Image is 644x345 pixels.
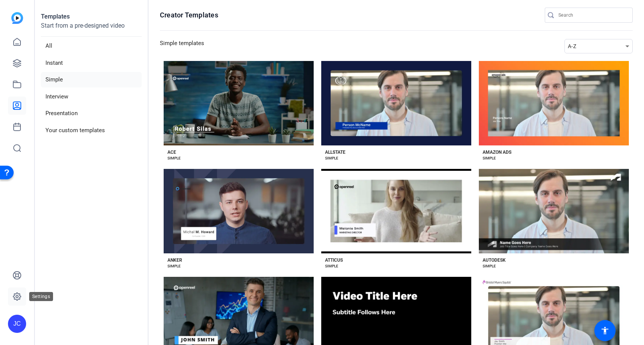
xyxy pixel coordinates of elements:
[160,39,204,53] h3: Simple templates
[167,155,181,161] div: SIMPLE
[479,169,629,253] button: Template image
[164,169,314,253] button: Template image
[41,89,142,105] li: Interview
[29,292,53,301] div: Settings
[568,43,576,49] span: A-Z
[8,315,26,333] div: JC
[41,123,142,138] li: Your custom templates
[321,169,471,253] button: Template image
[41,72,142,87] li: Simple
[41,38,142,54] li: All
[41,106,142,121] li: Presentation
[325,149,345,155] div: ALLSTATE
[483,149,511,155] div: AMAZON ADS
[600,326,610,335] mat-icon: accessibility
[160,11,218,20] h1: Creator Templates
[325,263,338,269] div: SIMPLE
[325,155,338,161] div: SIMPLE
[11,12,23,24] img: blue-gradient.svg
[483,257,506,263] div: AUTODESK
[167,263,181,269] div: SIMPLE
[41,21,142,37] p: Start from a pre-designed video
[483,155,496,161] div: SIMPLE
[164,61,314,145] button: Template image
[479,61,629,145] button: Template image
[41,55,142,71] li: Instant
[483,263,496,269] div: SIMPLE
[167,257,182,263] div: ANKER
[558,11,627,20] input: Search
[325,257,343,263] div: ATTICUS
[167,149,176,155] div: ACE
[41,13,70,20] strong: Templates
[321,61,471,145] button: Template image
